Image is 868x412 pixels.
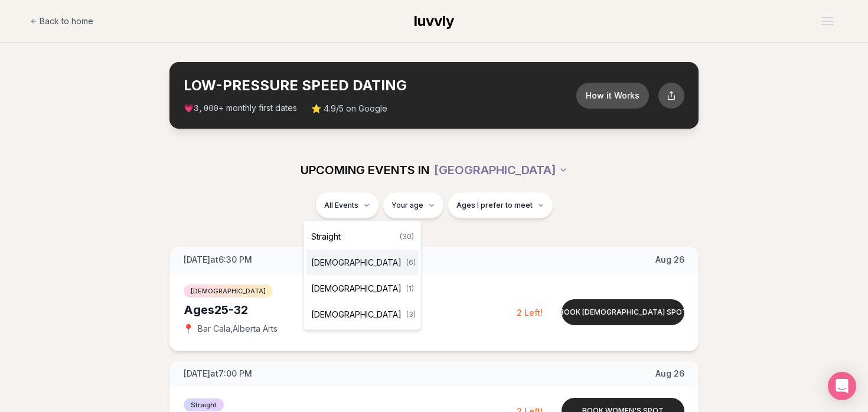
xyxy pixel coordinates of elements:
[311,309,402,321] span: [DEMOGRAPHIC_DATA]
[406,258,416,267] span: ( 6 )
[400,232,414,241] span: ( 30 )
[406,310,416,319] span: ( 3 )
[311,257,402,269] span: [DEMOGRAPHIC_DATA]
[311,283,402,295] span: [DEMOGRAPHIC_DATA]
[406,284,414,293] span: ( 1 )
[311,231,341,243] span: Straight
